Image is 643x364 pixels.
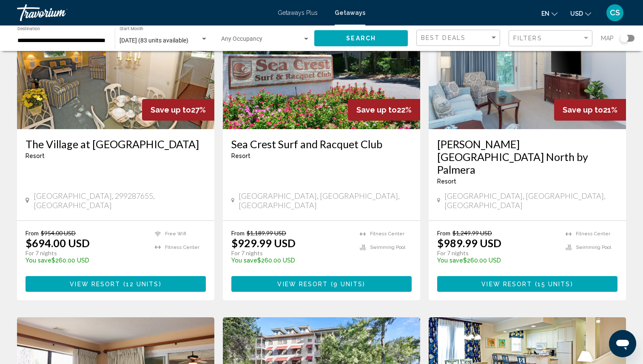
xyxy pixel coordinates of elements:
p: $260.00 USD [231,257,351,264]
button: Change currency [570,7,591,20]
p: $694.00 USD [26,237,90,249]
span: Resort [231,152,250,159]
div: 22% [348,99,420,121]
button: Filter [509,30,592,47]
a: Getaways Plus [278,9,318,16]
button: Search [314,30,408,46]
span: [GEOGRAPHIC_DATA], [GEOGRAPHIC_DATA], [GEOGRAPHIC_DATA] [444,191,617,210]
p: $989.99 USD [437,237,501,249]
div: 27% [142,99,214,121]
span: Swimming Pool [370,245,405,250]
span: ( ) [120,281,161,288]
span: Map [601,32,614,44]
span: 15 units [538,281,571,288]
span: $1,249.99 USD [452,229,492,237]
a: The Village at [GEOGRAPHIC_DATA] [26,138,206,150]
span: Fitness Center [165,245,199,250]
button: View Resort(12 units) [26,276,206,292]
p: $929.99 USD [231,237,296,249]
p: $260.00 USD [437,257,557,264]
span: 12 units [126,281,159,288]
p: For 7 nights [437,249,557,257]
span: Best Deals [421,34,466,41]
span: ( ) [328,281,366,288]
button: View Resort(15 units) [437,276,617,292]
span: Save up to [151,105,191,114]
a: Getaways [335,9,365,16]
a: Sea Crest Surf and Racquet Club [231,138,412,150]
span: Fitness Center [370,231,404,237]
span: $1,189.99 USD [247,229,286,237]
span: en [541,10,549,17]
span: View Resort [70,281,120,288]
span: From [437,229,450,237]
button: Change language [541,7,558,20]
p: $260.00 USD [26,257,146,264]
span: Fitness Center [576,231,610,237]
a: [PERSON_NAME][GEOGRAPHIC_DATA] North by Palmera [437,138,617,176]
span: Save up to [356,105,397,114]
span: From [231,229,245,237]
span: You save [26,257,51,264]
span: ( ) [532,281,573,288]
span: CS [610,8,620,17]
mat-select: Sort by [421,34,498,42]
button: User Menu [604,4,626,22]
a: Travorium [17,4,269,21]
span: Swimming Pool [576,245,611,250]
span: [GEOGRAPHIC_DATA], [GEOGRAPHIC_DATA], [GEOGRAPHIC_DATA] [239,191,412,210]
span: USD [570,10,583,17]
span: Resort [437,178,456,185]
button: View Resort(9 units) [231,276,412,292]
span: $954.00 USD [41,229,76,237]
span: Free Wifi [165,231,186,237]
div: 21% [554,99,626,121]
span: Search [346,35,376,42]
span: From [26,229,39,237]
span: 9 units [333,281,363,288]
span: Filters [513,35,542,42]
span: You save [231,257,257,264]
p: For 7 nights [26,249,146,257]
span: Resort [26,152,45,159]
span: View Resort [277,281,328,288]
span: Save up to [563,105,603,114]
span: [DATE] (83 units available) [119,37,188,44]
p: For 7 nights [231,249,351,257]
span: [GEOGRAPHIC_DATA], 299287655, [GEOGRAPHIC_DATA] [34,191,206,210]
span: You save [437,257,463,264]
iframe: Button to launch messaging window [609,330,636,357]
span: View Resort [481,281,532,288]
